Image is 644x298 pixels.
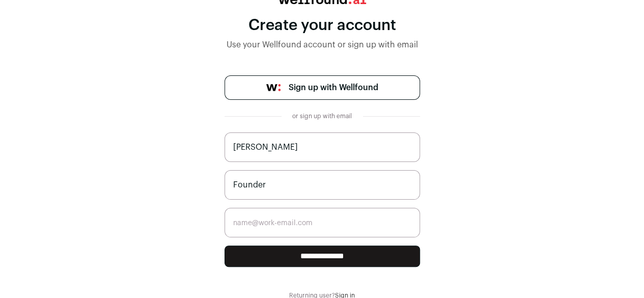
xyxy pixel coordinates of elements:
[289,82,378,94] span: Sign up with Wellfound
[225,132,420,162] input: Jane Smith
[225,16,420,35] div: Create your account
[225,170,420,200] input: Job Title (i.e. CEO, Recruiter)
[225,208,420,237] input: name@work-email.com
[266,84,281,91] img: wellfound-symbol-flush-black-fb3c872781a75f747ccb3a119075da62bfe97bd399995f84a933054e44a575c4.png
[290,112,355,120] div: or sign up with email
[225,75,420,100] a: Sign up with Wellfound
[225,39,420,51] div: Use your Wellfound account or sign up with email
